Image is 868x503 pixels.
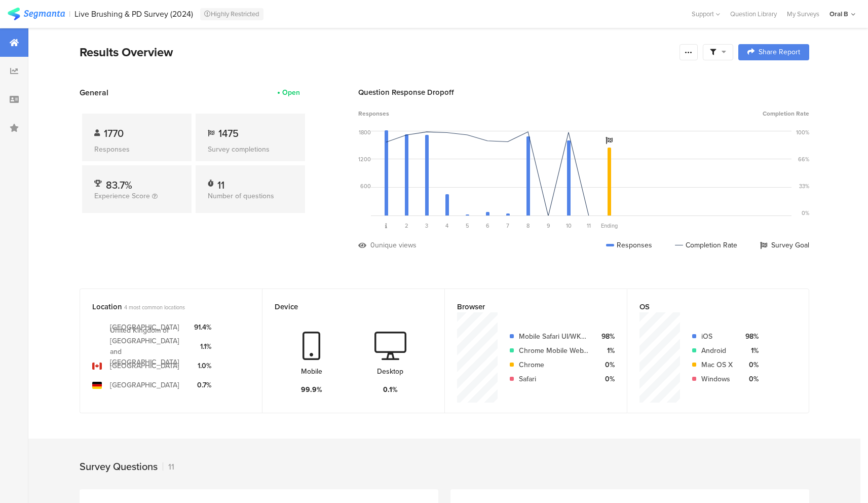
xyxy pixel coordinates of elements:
span: Share Report [759,49,800,56]
a: My Surveys [782,9,824,19]
a: Question Library [725,9,782,19]
div: 1200 [358,155,371,163]
div: OS [639,301,780,312]
span: Completion Rate [763,109,809,118]
div: Mac OS X [701,360,733,370]
div: 1800 [359,128,371,136]
div: Device [275,301,416,312]
div: Windows [701,374,733,384]
div: 33% [799,182,809,190]
div: Chrome [519,360,589,370]
div: 1% [741,345,759,356]
div: 98% [741,331,759,342]
span: 1475 [218,126,239,141]
div: 100% [796,128,809,136]
div: 1.0% [194,361,211,371]
span: 5 [466,222,469,230]
span: 6 [486,222,489,230]
div: 91.4% [194,322,211,333]
div: 0 [370,240,375,250]
div: 0.1% [383,384,398,395]
div: Survey Questions [80,459,158,474]
div: Live Brushing & PD Survey (2024) [74,9,193,19]
div: Chrome Mobile WebView [519,345,589,356]
div: Safari [519,374,589,384]
div: Highly Restricted [200,8,263,20]
span: Responses [358,109,389,118]
div: 11 [217,177,224,188]
div: 98% [597,331,615,342]
div: 0% [597,360,615,370]
span: 11 [587,222,591,230]
img: segmanta logo [8,8,65,20]
div: 66% [798,155,809,163]
div: Support [692,6,720,22]
i: Survey Goal [606,137,613,144]
div: United Kingdom of [GEOGRAPHIC_DATA] and [GEOGRAPHIC_DATA] [110,325,186,368]
div: Ending [599,222,619,230]
span: 4 [445,222,448,230]
div: Location [92,301,233,312]
span: 10 [566,222,572,230]
div: 1.1% [194,341,211,352]
div: 0% [741,374,759,384]
div: Desktop [377,366,403,377]
span: 3 [425,222,428,230]
div: Mobile Safari UI/WKWebView [519,331,589,342]
span: 4 most common locations [124,303,185,311]
span: 2 [405,222,408,230]
div: | [69,8,70,20]
span: Number of questions [208,191,274,201]
span: 8 [526,222,530,230]
div: iOS [701,331,733,342]
div: Survey completions [208,144,293,155]
div: 99.9% [301,384,322,395]
div: Mobile [301,366,322,377]
div: [GEOGRAPHIC_DATA] [110,322,179,333]
div: Android [701,345,733,356]
span: 7 [506,222,509,230]
div: Responses [94,144,179,155]
span: 1770 [104,126,124,141]
span: 83.7% [106,177,132,193]
span: 9 [547,222,550,230]
div: 11 [163,461,174,473]
div: Results Overview [80,43,674,61]
div: Completion Rate [675,240,737,250]
div: [GEOGRAPHIC_DATA] [110,361,179,371]
div: Survey Goal [760,240,809,250]
div: 600 [360,182,371,190]
div: Responses [606,240,652,250]
div: [GEOGRAPHIC_DATA] [110,380,179,390]
span: General [80,87,108,98]
div: 0% [741,360,759,370]
div: 0% [597,374,615,384]
div: 0.7% [194,380,211,390]
div: Browser [457,301,598,312]
span: Experience Score [94,191,150,201]
div: 1% [597,345,615,356]
div: 0% [802,209,809,217]
div: Question Response Dropoff [358,87,809,98]
div: Oral B [829,9,848,19]
div: unique views [375,240,417,250]
div: Open [282,87,300,98]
